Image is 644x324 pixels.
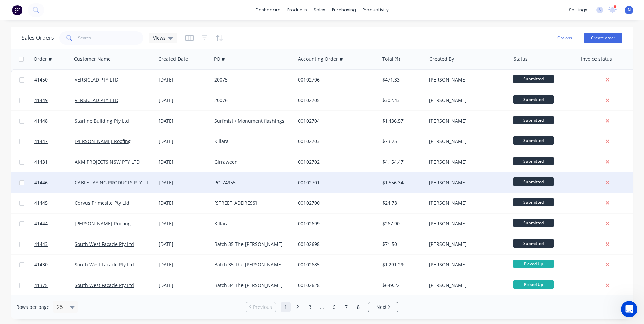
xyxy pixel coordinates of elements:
iframe: Intercom live chat [621,301,637,317]
a: 41443 [34,234,75,254]
div: 00102699 [298,220,373,227]
span: Rows per page [16,304,50,311]
span: Submitted [513,177,554,186]
div: purchasing [329,5,359,15]
div: [PERSON_NAME] [429,241,504,248]
a: Page 3 [305,302,315,312]
a: AKM PROJECTS NSW PTY LTD [75,159,140,165]
a: 41445 [34,193,75,213]
a: 41375 [34,275,75,295]
span: 41445 [34,200,48,206]
div: [DATE] [159,97,209,104]
div: [DATE] [159,179,209,186]
a: Page 7 [341,302,351,312]
div: Total ($) [382,56,400,62]
span: 41430 [34,261,48,268]
a: 41450 [34,70,75,90]
span: Views [153,34,166,41]
div: 00102704 [298,118,373,124]
a: CABLE LAYING PRODUCTS PTY LTD [75,179,152,186]
div: $1,291.29 [382,261,422,268]
div: [PERSON_NAME] [429,200,504,206]
a: Previous page [246,304,276,311]
span: 41450 [34,76,48,83]
a: South West Facade Pty Ltd [75,261,134,268]
span: Picked Up [513,260,554,268]
a: Page 1 is your current page [281,302,291,312]
div: 00102700 [298,200,373,206]
a: South West Facade Pty Ltd [75,282,134,288]
div: 00102698 [298,241,373,248]
a: dashboard [252,5,284,15]
div: [PERSON_NAME] [429,97,504,104]
div: [DATE] [159,200,209,206]
a: South West Facade Pty Ltd [75,241,134,247]
span: Submitted [513,136,554,145]
button: Create order [584,33,622,43]
div: [DATE] [159,282,209,289]
div: 00102685 [298,261,373,268]
div: Batch 34 The [PERSON_NAME] [214,282,289,289]
div: sales [310,5,329,15]
a: 41448 [34,111,75,131]
ul: Pagination [243,302,401,312]
button: Options [548,33,581,43]
a: 41430 [34,255,75,275]
a: Jump forward [317,302,327,312]
a: 41444 [34,214,75,234]
span: Submitted [513,116,554,124]
div: Created By [429,56,454,62]
div: Accounting Order # [298,56,343,62]
span: Submitted [513,95,554,104]
div: Killara [214,220,289,227]
a: Starline Building Pty Ltd [75,118,129,124]
span: Submitted [513,157,554,165]
div: PO # [214,56,225,62]
span: 41443 [34,241,48,248]
div: productivity [359,5,392,15]
div: [DATE] [159,241,209,248]
div: $1,556.34 [382,179,422,186]
span: N [627,7,631,13]
div: 00102703 [298,138,373,145]
div: Customer Name [74,56,111,62]
span: Next [376,304,387,311]
a: 41449 [34,90,75,110]
div: [PERSON_NAME] [429,76,504,83]
span: 41446 [34,179,48,186]
span: 41449 [34,97,48,104]
div: $71.50 [382,241,422,248]
div: Invoice status [581,56,612,62]
div: $649.22 [382,282,422,289]
a: 41446 [34,172,75,193]
span: Submitted [513,239,554,248]
div: 20075 [214,76,289,83]
a: 41447 [34,131,75,152]
div: Batch 35 The [PERSON_NAME] [214,241,289,248]
div: 00102705 [298,97,373,104]
div: 20076 [214,97,289,104]
div: 00102702 [298,159,373,165]
div: Girraween [214,159,289,165]
div: [DATE] [159,261,209,268]
div: 00102701 [298,179,373,186]
h1: Sales Orders [22,35,54,41]
div: Order # [34,56,52,62]
div: [DATE] [159,220,209,227]
a: VERSICLAD PTY LTD [75,97,118,103]
a: Page 8 [353,302,363,312]
div: [PERSON_NAME] [429,138,504,145]
div: settings [566,5,591,15]
div: [PERSON_NAME] [429,261,504,268]
div: [DATE] [159,138,209,145]
span: Previous [253,304,272,311]
div: [PERSON_NAME] [429,220,504,227]
div: [DATE] [159,118,209,124]
div: Status [514,56,528,62]
span: 41447 [34,138,48,145]
span: Submitted [513,219,554,227]
div: products [284,5,310,15]
div: [PERSON_NAME] [429,179,504,186]
div: [DATE] [159,159,209,165]
span: 41375 [34,282,48,289]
